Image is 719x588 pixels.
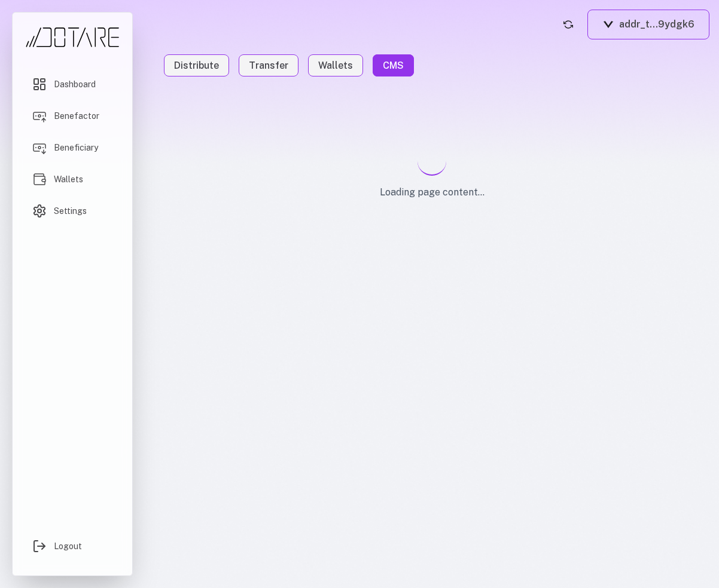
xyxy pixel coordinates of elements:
[239,54,298,76] a: Transfer
[308,54,363,76] a: Wallets
[32,140,47,155] img: Beneficiary
[54,173,83,185] span: Wallets
[164,54,229,76] a: Distribute
[25,27,120,48] img: Dotare Logo
[587,10,709,39] button: addr_t...9ydgk6
[54,540,82,552] span: Logout
[559,15,578,34] button: Refresh account status
[54,205,87,217] span: Settings
[373,54,414,76] a: CMS
[380,185,485,200] p: Loading page content...
[54,110,99,122] span: Benefactor
[54,78,96,90] span: Dashboard
[32,109,47,123] img: Benefactor
[54,142,98,154] span: Beneficiary
[602,21,614,28] img: Vespr logo
[32,172,47,186] img: Wallets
